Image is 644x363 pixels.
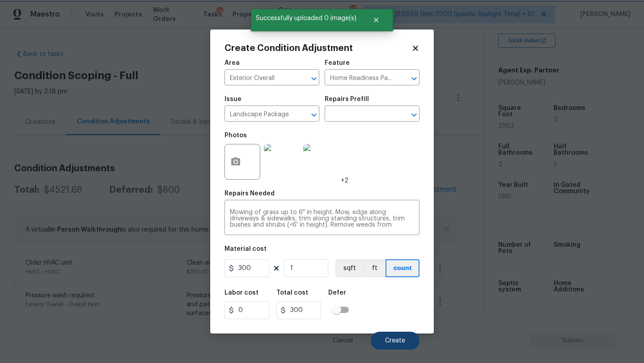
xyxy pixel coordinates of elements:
[408,72,420,85] button: Open
[251,9,361,28] span: Successfully uploaded 0 image(s)
[335,259,363,277] button: sqft
[225,290,258,296] h5: Labor cost
[325,96,369,102] h5: Repairs Prefill
[308,72,320,85] button: Open
[276,290,308,296] h5: Total cost
[328,290,346,296] h5: Defer
[318,332,367,350] button: Cancel
[371,332,419,350] button: Create
[386,259,419,277] button: count
[363,259,386,277] button: ft
[361,11,391,29] button: Close
[325,60,350,66] h5: Feature
[225,44,411,53] h2: Create Condition Adjustment
[225,60,240,66] h5: Area
[385,338,405,344] span: Create
[225,96,241,102] h5: Issue
[333,338,353,344] span: Cancel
